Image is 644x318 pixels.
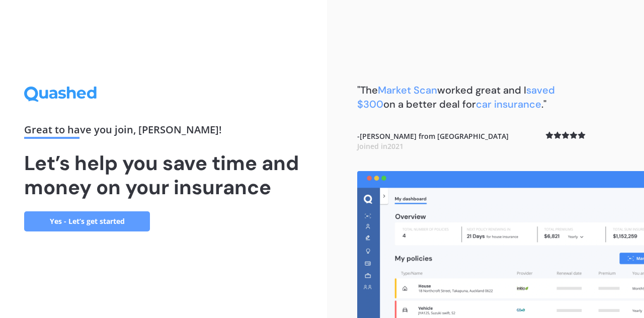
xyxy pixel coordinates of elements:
h1: Let’s help you save time and money on your insurance [24,151,303,199]
b: - [PERSON_NAME] from [GEOGRAPHIC_DATA] [357,131,509,151]
b: "The worked great and I on a better deal for ." [357,84,555,111]
img: dashboard.webp [357,171,644,318]
div: Great to have you join , [PERSON_NAME] ! [24,125,303,139]
span: Joined in 2021 [357,141,404,151]
span: car insurance [476,98,541,111]
a: Yes - Let’s get started [24,211,150,231]
span: Market Scan [378,84,437,97]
